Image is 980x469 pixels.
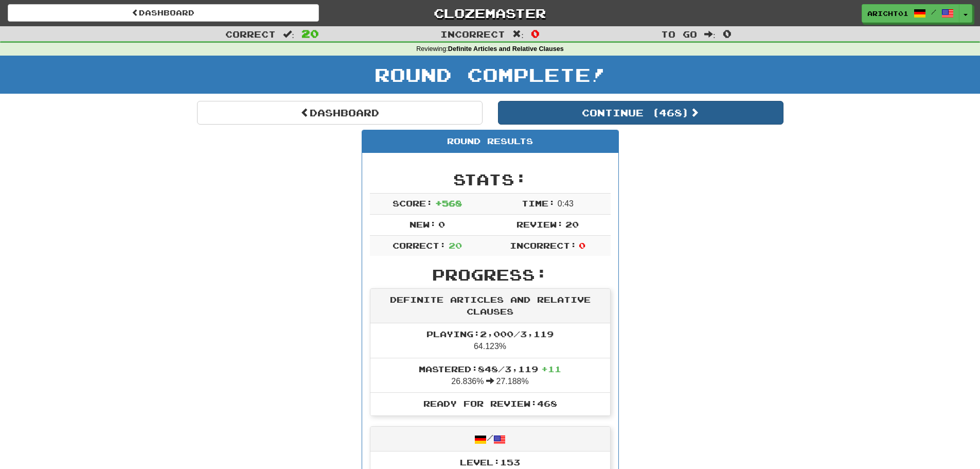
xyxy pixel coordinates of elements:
span: Review: [516,219,563,229]
span: Ready for Review: 468 [423,398,557,408]
span: aricht01 [867,9,908,18]
span: 20 [565,219,579,229]
span: To go [661,29,697,39]
span: Time: [522,198,555,208]
span: 0 [579,240,585,250]
span: + 11 [541,364,561,374]
span: Correct: [393,240,446,250]
span: + 568 [435,198,462,208]
span: 0 [531,27,540,40]
div: Round Results [362,130,618,153]
span: : [704,30,716,39]
a: aricht01 / [862,4,959,23]
h2: Stats: [370,171,611,188]
span: : [512,30,524,39]
a: Dashboard [197,101,483,125]
span: 20 [301,27,319,40]
span: Playing: 2,000 / 3,119 [426,329,554,339]
strong: Definite Articles and Relative Clauses [448,45,564,53]
span: Incorrect [440,29,505,39]
span: / [931,8,936,15]
span: 0 [723,27,732,40]
a: Clozemaster [334,4,646,22]
span: 0 [438,219,445,229]
button: Continue (468) [498,101,783,125]
h2: Progress: [370,266,611,283]
span: Level: 153 [460,457,520,467]
div: / [370,427,610,451]
li: 64.123% [370,323,610,358]
span: Correct [225,29,276,39]
span: 0 : 43 [558,199,574,208]
a: Dashboard [8,4,319,22]
span: New: [409,219,436,229]
li: 26.836% 27.188% [370,358,610,393]
span: Incorrect: [510,240,577,250]
span: : [283,30,294,39]
span: Score: [393,198,433,208]
div: Definite Articles and Relative Clauses [370,289,610,323]
h1: Round Complete! [4,64,976,85]
span: Mastered: 848 / 3,119 [419,364,561,374]
span: 20 [449,240,462,250]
